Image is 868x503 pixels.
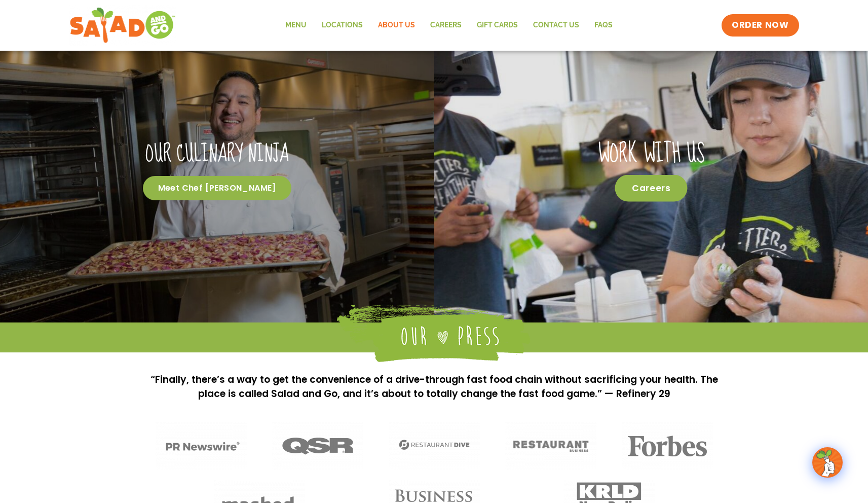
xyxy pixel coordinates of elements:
[722,14,799,37] a: ORDER NOW
[278,14,314,37] a: Menu
[314,14,370,37] a: Locations
[525,14,587,37] a: Contact Us
[505,422,596,470] img: Media_Restaurant Business
[587,14,620,37] a: FAQs
[732,19,788,31] span: ORDER NOW
[156,422,247,470] img: Media_PR Newwire
[389,422,480,470] img: Media_Restaurant Dive
[370,14,423,37] a: About Us
[272,422,363,470] img: Media_QSR logo
[69,5,176,46] img: new-SAG-logo-768×292
[813,448,842,477] img: wpChatIcon
[622,422,713,470] img: Media_Forbes logo
[615,175,687,202] span: Careers
[143,176,291,200] span: Meet Chef [PERSON_NAME]
[18,140,417,168] h2: Our culinary ninja
[469,14,525,37] a: GIFT CARDS
[278,14,620,37] nav: Menu
[423,14,469,37] a: Careers
[150,373,718,402] p: “Finally, there’s a way to get the convenience of a drive-through fast food chain without sacrifi...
